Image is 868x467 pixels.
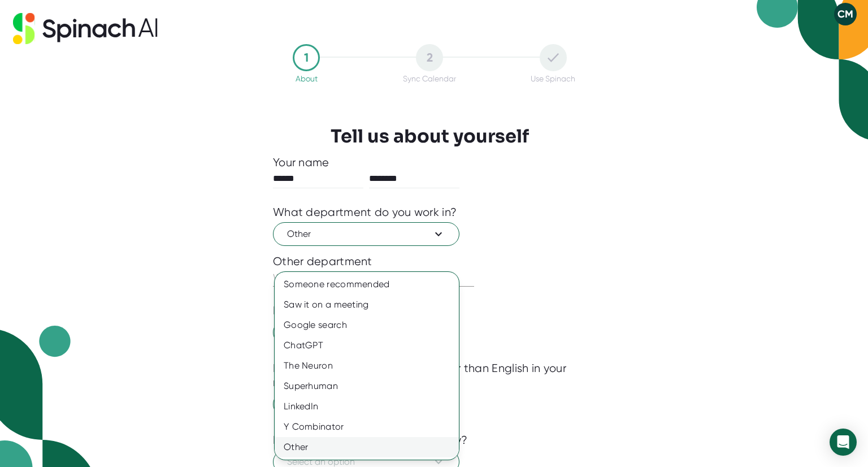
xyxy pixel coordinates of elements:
[275,417,459,437] div: Y Combinator
[275,315,459,335] div: Google search
[275,274,459,295] div: Someone recommended
[275,376,459,396] div: Superhuman
[275,356,459,376] div: The Neuron
[275,335,459,356] div: ChatGPT
[275,295,459,315] div: Saw it on a meeting
[830,429,857,456] div: Open Intercom Messenger
[275,437,459,457] div: Other
[275,396,459,417] div: LinkedIn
